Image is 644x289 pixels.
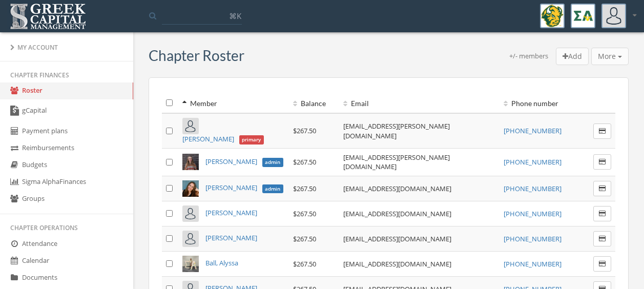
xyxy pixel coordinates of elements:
th: Balance [289,93,339,113]
span: ⌘K [229,11,241,21]
span: $267.50 [293,259,316,269]
span: $267.50 [293,184,316,193]
a: [EMAIL_ADDRESS][DOMAIN_NAME] [343,234,451,243]
a: Ball, Alyssa [205,258,238,267]
span: $267.50 [293,157,316,167]
a: [PHONE_NUMBER] [504,157,562,167]
a: [EMAIL_ADDRESS][DOMAIN_NAME] [343,184,451,193]
a: [PERSON_NAME] [205,208,257,217]
a: [PHONE_NUMBER] [504,234,562,243]
a: [PHONE_NUMBER] [504,184,562,193]
span: [PERSON_NAME] [182,134,234,143]
span: admin [262,184,284,194]
a: [PERSON_NAME]admin [205,157,283,166]
span: $267.50 [293,209,316,218]
a: [EMAIL_ADDRESS][DOMAIN_NAME] [343,259,451,269]
span: [PERSON_NAME] [205,157,257,166]
a: [PERSON_NAME] [205,233,257,242]
span: admin [262,158,284,167]
a: [PERSON_NAME]admin [205,183,283,192]
span: primary [239,135,264,144]
a: [EMAIL_ADDRESS][PERSON_NAME][DOMAIN_NAME] [343,153,450,172]
a: [PHONE_NUMBER] [504,259,562,269]
span: $267.50 [293,234,316,243]
a: [PHONE_NUMBER] [504,209,562,218]
th: Email [339,93,500,113]
a: [EMAIL_ADDRESS][DOMAIN_NAME] [343,209,451,218]
span: [PERSON_NAME] [205,183,257,192]
div: +/- members [509,51,548,66]
a: [PERSON_NAME]primary [182,134,264,143]
a: [EMAIL_ADDRESS][PERSON_NAME][DOMAIN_NAME] [343,121,450,140]
span: $267.50 [293,126,316,135]
div: My Account [10,43,123,52]
th: Phone number [500,93,575,113]
th: Member [178,93,289,113]
a: [PHONE_NUMBER] [504,126,562,135]
h3: Chapter Roster [149,48,244,64]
